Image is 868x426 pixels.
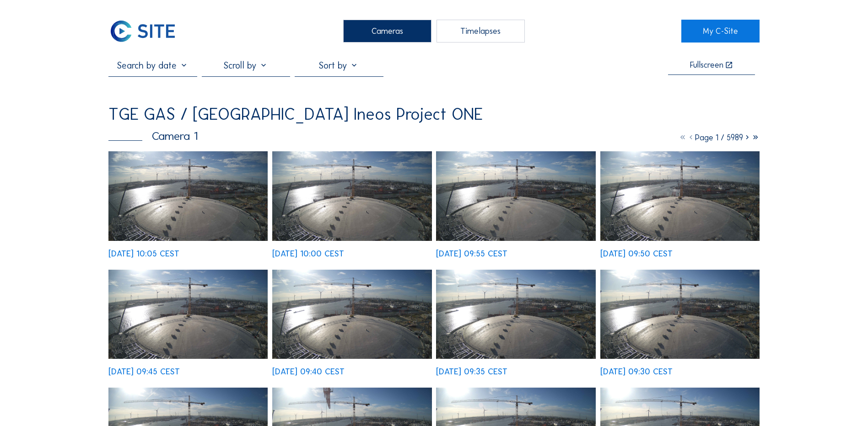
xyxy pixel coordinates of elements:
div: Fullscreen [690,61,723,69]
div: [DATE] 10:05 CEST [108,250,179,258]
img: image_52867211 [272,270,431,359]
div: [DATE] 10:00 CEST [272,250,344,258]
img: image_52867480 [600,151,760,241]
div: [DATE] 09:30 CEST [600,367,673,376]
div: [DATE] 09:40 CEST [272,367,345,376]
img: image_52866972 [600,270,760,359]
span: Page 1 / 5989 [695,133,743,143]
div: [DATE] 09:55 CEST [436,250,507,258]
img: image_52867900 [108,151,268,241]
a: My C-Site [681,20,760,43]
a: C-SITE Logo [108,20,187,43]
div: Cameras [343,20,431,43]
div: [DATE] 09:45 CEST [108,367,180,376]
img: image_52867740 [272,151,431,241]
div: Camera 1 [108,130,198,142]
div: [DATE] 09:50 CEST [600,250,673,258]
div: [DATE] 09:35 CEST [436,367,507,376]
input: Search by date 󰅀 [108,60,197,71]
img: image_52867036 [436,270,595,359]
img: image_52867651 [436,151,595,241]
img: C-SITE Logo [108,20,177,43]
div: TGE GAS / [GEOGRAPHIC_DATA] Ineos Project ONE [108,106,483,122]
div: Timelapses [437,20,525,43]
img: image_52867376 [108,270,268,359]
